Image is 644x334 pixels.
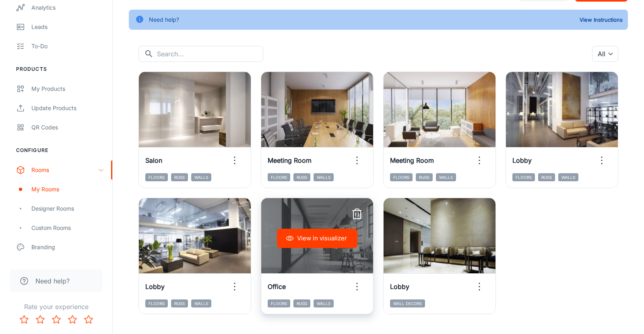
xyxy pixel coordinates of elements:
span: Rugs [171,173,188,181]
h6: Salon [145,156,162,165]
span: Walls [191,173,211,181]
span: Rugs [293,173,310,181]
span: Walls [314,173,334,181]
span: Floors [145,299,168,307]
h6: Office [268,282,286,291]
div: My Products [31,84,104,93]
button: View Instructions [578,14,625,26]
h6: Meeting Room [390,156,434,165]
div: Custom Rooms [31,223,104,232]
p: Rate your experience [6,302,106,311]
div: Update Products [31,104,104,113]
button: Rate 2 star [32,311,48,328]
span: Rugs [171,299,188,307]
button: Rate 3 star [48,311,64,328]
input: Search... [157,46,263,62]
span: Walls [558,173,578,181]
div: Designer Rooms [31,204,104,213]
span: Floors [390,173,413,181]
div: Leads [31,23,104,31]
div: To-do [31,42,104,51]
h6: Lobby [512,156,532,165]
div: Analytics [31,3,104,12]
span: Floors [268,299,290,307]
span: Rugs [416,173,433,181]
button: View in visualizer [277,229,357,248]
span: Rugs [293,299,310,307]
span: Wall Decors [390,299,425,307]
span: Walls [314,299,334,307]
h6: Meeting Room [268,156,312,165]
span: Walls [191,299,211,307]
button: Rate 1 star [16,311,32,328]
button: Rate 4 star [64,311,80,328]
span: Floors [145,173,168,181]
span: Floors [268,173,290,181]
span: Walls [436,173,456,181]
div: My Rooms [31,185,104,194]
span: Need help? [35,276,70,286]
h6: Lobby [145,282,165,291]
div: All [592,46,618,62]
h6: Lobby [390,282,409,291]
span: Floors [512,173,535,181]
span: Rugs [538,173,555,181]
div: Rooms [31,166,98,174]
div: Need help? [149,12,179,27]
button: Rate 5 star [80,311,97,328]
div: Branding [31,243,104,252]
div: QR Codes [31,123,104,132]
